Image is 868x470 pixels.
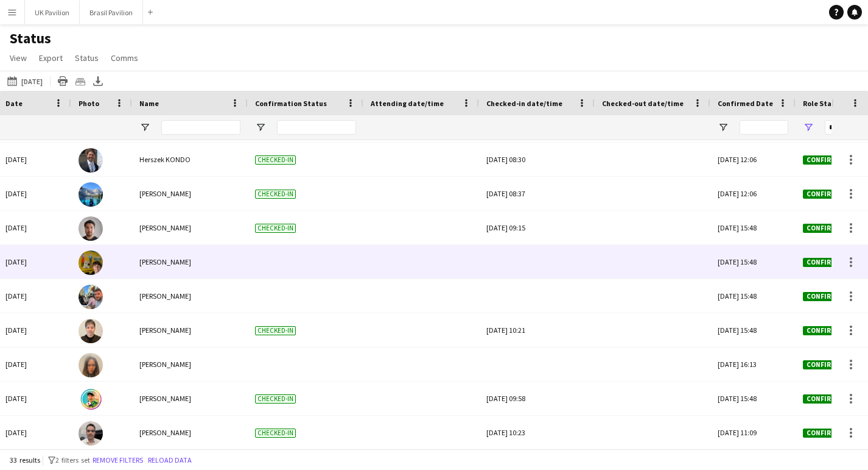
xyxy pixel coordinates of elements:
[80,1,143,24] button: Brasil Pavilion
[803,360,848,369] span: Confirmed
[73,74,88,88] app-action-btn: Crew files as ZIP
[139,326,191,335] span: [PERSON_NAME]
[255,224,296,233] span: Checked-in
[718,99,773,108] span: Confirmed Date
[710,177,796,210] div: [DATE] 12:06
[255,190,296,199] span: Checked-in
[710,211,796,244] div: [DATE] 15:48
[803,429,848,438] span: Confirmed
[710,245,796,279] div: [DATE] 15:48
[139,257,191,266] span: [PERSON_NAME]
[75,52,99,63] span: Status
[79,148,103,173] img: Herszek KONDO
[139,99,159,108] span: Name
[5,50,32,66] a: View
[145,454,194,467] button: Reload data
[710,416,796,449] div: [DATE] 11:09
[486,143,587,176] div: [DATE] 08:30
[803,99,843,108] span: Role Status
[710,313,796,347] div: [DATE] 15:48
[139,428,191,437] span: [PERSON_NAME]
[486,211,587,244] div: [DATE] 09:15
[371,99,444,108] span: Attending date/time
[79,353,103,377] img: Ryosuke Tomatsu
[139,394,191,403] span: [PERSON_NAME]
[602,99,684,108] span: Checked-out date/time
[79,182,103,207] img: Nagisa YAMANAKA
[139,360,191,369] span: [PERSON_NAME]
[70,50,103,66] a: Status
[5,74,45,88] button: [DATE]
[710,143,796,176] div: [DATE] 12:06
[79,421,103,446] img: Hiago Alves Corrrea
[255,99,327,108] span: Confirmation Status
[111,52,138,63] span: Comms
[803,326,848,335] span: Confirmed
[486,313,587,347] div: [DATE] 10:21
[39,52,63,63] span: Export
[710,347,796,381] div: [DATE] 16:13
[139,291,191,301] span: [PERSON_NAME]
[139,155,191,164] span: Herszek KONDO
[710,279,796,313] div: [DATE] 15:48
[255,155,296,165] span: Checked-in
[803,122,814,133] button: Open Filter Menu
[255,122,266,133] button: Open Filter Menu
[486,382,587,415] div: [DATE] 09:58
[55,455,90,465] span: 2 filters set
[55,74,70,88] app-action-btn: Print
[79,216,103,241] img: Lucas ABIKO
[255,394,296,404] span: Checked-in
[139,189,191,198] span: [PERSON_NAME]
[803,258,848,267] span: Confirmed
[91,74,105,88] app-action-btn: Export XLSX
[10,52,27,63] span: View
[25,1,80,24] button: UK Pavilion
[255,326,296,335] span: Checked-in
[710,382,796,415] div: [DATE] 15:48
[106,50,143,66] a: Comms
[486,416,587,449] div: [DATE] 10:23
[139,223,191,232] span: [PERSON_NAME]
[34,50,68,66] a: Export
[718,122,729,133] button: Open Filter Menu
[79,319,103,343] img: Daisuke SUZUMURA
[255,429,296,438] span: Checked-in
[79,387,103,411] img: Hiroyuki Cho
[803,190,848,199] span: Confirmed
[486,99,562,108] span: Checked-in date/time
[277,120,356,135] input: Confirmation Status Filter Input
[79,99,99,108] span: Photo
[803,292,848,301] span: Confirmed
[139,122,150,133] button: Open Filter Menu
[740,120,788,135] input: Confirmed Date Filter Input
[5,99,23,108] span: Date
[803,394,848,404] span: Confirmed
[486,177,587,210] div: [DATE] 08:37
[79,285,103,309] img: Rabie Armali
[161,120,240,135] input: Name Filter Input
[79,251,103,275] img: Bruno Abe
[803,224,848,233] span: Confirmed
[803,155,848,165] span: Confirmed
[90,454,145,467] button: Remove filters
